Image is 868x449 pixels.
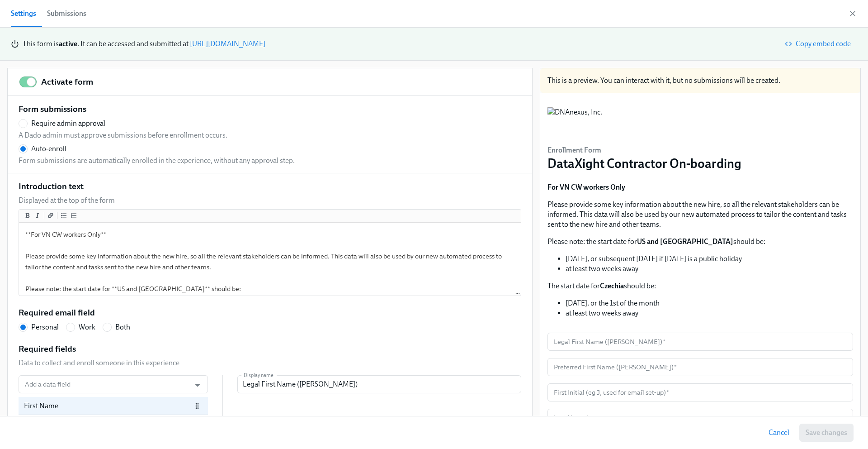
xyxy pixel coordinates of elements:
span: This form is . It can be accessed and submitted at [23,39,189,48]
span: Settings [11,7,36,20]
strong: active [59,39,77,48]
p: Displayed at the top of the form [19,196,115,205]
button: Copy embed code [780,35,857,53]
div: Submissions [47,7,86,20]
span: Cancel [769,428,789,437]
textarea: **For VN CW workers Only** Please provide some key information about the new hire, so all the rel... [21,224,519,364]
li: [DATE], or the 1st of the month [566,298,853,308]
h3: DataXight Contractor On-boarding [547,155,741,172]
strong: For VN CW workers Only [547,183,625,191]
h5: Required fields [19,343,76,355]
li: at least two weeks away [566,308,853,318]
button: Cancel [762,424,796,442]
strong: US and [GEOGRAPHIC_DATA] [637,237,733,246]
li: [DATE], or subsequent [DATE] if [DATE] is a public holiday [566,254,853,264]
p: Please note: the start date for should be: [547,237,853,247]
h6: Enrollment Form [547,145,741,155]
p: Data to collect and enroll someone in this experience [19,358,179,368]
p: A Dado admin must approve submissions before enrollment occurs. [19,130,227,140]
button: Add italic text [33,211,42,220]
input: Display name [237,375,521,393]
span: Work [79,322,95,332]
span: Require admin approval [31,119,105,129]
span: Personal [31,322,59,332]
div: Preferred Name [19,415,208,433]
li: at least two weeks away [566,264,853,274]
span: Both [115,322,130,332]
span: Auto-enroll [31,144,66,154]
div: First Name [19,397,208,415]
button: Add a link [46,211,55,220]
div: First Name [24,401,192,411]
span: Copy embed code [787,39,851,48]
h5: Introduction text [19,181,84,192]
button: Add bold text [23,211,32,220]
div: This is a preview. You can interact with it, but no submissions will be created. [540,68,860,93]
strong: Czechia [600,282,624,290]
h5: Form submissions [19,103,86,115]
button: Add unordered list [59,211,68,220]
h5: Required email field [19,307,95,319]
button: Open [190,378,204,392]
h5: Activate form [41,76,93,88]
img: DNAnexus, Inc. [547,107,602,134]
button: Add ordered list [69,211,78,220]
a: [URL][DOMAIN_NAME] [190,39,265,48]
p: Form submissions are automatically enrolled in the experience, without any approval step. [19,156,295,166]
p: The start date for should be: [547,281,853,291]
p: Please provide some key information about the new hire, so all the relevant stakeholders can be i... [547,200,853,229]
